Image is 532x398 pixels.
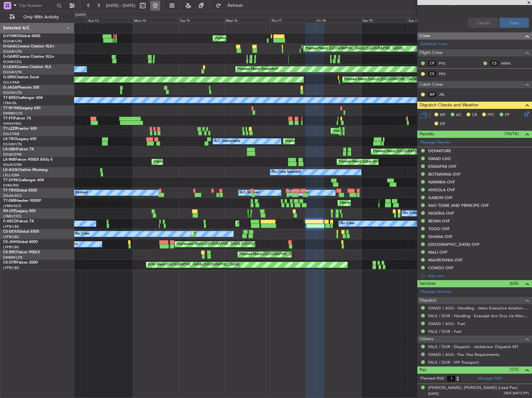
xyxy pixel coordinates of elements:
[510,366,519,373] span: (1/1)
[344,75,418,84] div: Planned Maint Oxford ([GEOGRAPHIC_DATA])
[428,179,455,185] div: NAMIBIA OVF
[419,297,437,304] span: Dispatch
[472,112,477,118] span: CR
[440,121,445,127] span: DP
[285,137,330,146] div: Unplanned Maint Dusseldorf
[428,250,448,255] div: MALI OVF
[504,391,529,396] span: 24DC36473 (PP)
[148,260,239,269] div: AOG Maint [GEOGRAPHIC_DATA]-[GEOGRAPHIC_DATA]
[3,70,22,75] a: EGGW/LTN
[427,91,437,98] div: ISP
[428,226,450,231] div: TOGO OVF
[3,235,19,239] a: LFPB/LBG
[3,230,18,234] span: CS-DOU
[3,65,51,69] a: G-LEAXCessna Citation XLS
[3,86,39,90] a: G-JAGAPhenom 300
[428,148,451,153] div: DEPARTURE
[3,75,15,79] span: G-SIRS
[427,70,437,77] div: CS
[3,106,41,110] a: T7-N1960Legacy 650
[3,250,17,254] span: CS-RRC
[3,168,17,172] span: LX-AOA
[3,214,21,219] a: LFMD/CEQ
[428,211,454,216] div: NIGERIA OVF
[3,132,19,136] a: EGLF/FAB
[176,240,279,249] div: Unplanned Maint [GEOGRAPHIC_DATA] ([GEOGRAPHIC_DATA])
[3,178,17,182] span: T7-DYN
[427,60,437,67] div: CP
[419,280,436,287] span: Services
[419,366,426,374] span: Pax
[3,163,22,167] a: EDLW/DTM
[3,193,22,198] a: DGAA/ACC
[428,195,453,200] div: GABON OVF
[428,265,453,270] div: CONGO OVF
[239,250,338,259] div: Planned Maint [GEOGRAPHIC_DATA] ([GEOGRAPHIC_DATA])
[3,55,55,59] a: G-GARECessna Citation XLS+
[340,219,355,228] div: No Crew
[440,112,446,118] span: MF
[3,250,40,254] a: CS-RRCFalcon 900LX
[3,137,36,141] a: LX-TROLegacy 650
[3,220,17,223] span: F-HECD
[3,189,37,192] a: T7-TRXGlobal 6500
[428,234,453,239] div: GHANA OVF
[420,41,448,47] a: Schedule Crew
[106,3,135,8] span: [DATE] - [DATE]
[428,305,529,311] a: GMAD / AGA - Handling - Jetex Executive Aviation Morocco GMAD / AGA
[420,139,451,146] a: Manage Permits
[428,172,461,177] div: BOTSWANA OVF
[428,218,450,224] div: BENIN OVF
[428,360,479,365] a: FALE / DUR - VIP Transport
[419,81,443,88] span: Cabin Crew
[270,17,316,23] div: Thu 17
[3,101,17,105] a: LTBA/ISL
[3,96,16,100] span: T7-BRE
[179,17,224,23] div: Tue 15
[3,121,22,126] a: VHHH/HKG
[419,32,430,40] span: Crew
[428,321,465,326] a: GMAD / AGA - Fuel
[272,167,301,177] div: No Crew Sabadell
[333,126,435,136] div: Unplanned Maint [GEOGRAPHIC_DATA] ([GEOGRAPHIC_DATA])
[214,137,240,146] div: A/C Unavailable
[428,329,461,334] a: FALE / DUR - Fuel
[213,1,250,11] button: Refresh
[3,209,16,213] span: 9H-LPZ
[505,130,519,137] span: (16/16)
[419,102,479,109] span: Dispatch Checks and Weather
[3,224,19,229] a: LFPB/LBG
[3,199,15,203] span: T7-EMI
[3,34,40,38] a: G-FOMOGlobal 6000
[420,289,452,295] a: Manage Services
[3,148,34,151] a: LX-GBHFalcon 7X
[428,203,489,208] div: SAO TOME AND PRINCIPE OVF
[3,111,22,116] a: DNMM/LOS
[3,90,22,95] a: EGGW/LTN
[428,156,451,161] div: GMAD LDG
[3,173,19,177] a: LELL/QSA
[3,75,39,79] a: G-SIRSCitation Excel
[3,45,55,48] a: G-GAALCessna Citation XLS+
[456,112,462,118] span: AC
[439,92,453,97] a: JRL
[510,280,519,287] span: (6/6)
[305,44,403,53] div: Planned Maint [GEOGRAPHIC_DATA] ([GEOGRAPHIC_DATA])
[316,17,362,23] div: Fri 18
[3,245,19,250] a: LFPB/LBG
[428,313,529,318] a: FALE / DUR - Handling - Execujet Avn Svcs via Menzies Aviation FALE / DUR
[373,147,471,156] div: Planned Maint [GEOGRAPHIC_DATA] ([GEOGRAPHIC_DATA])
[428,385,518,391] div: [PERSON_NAME], [PERSON_NAME] (Lead Pax)
[3,209,36,213] a: 9H-LPZLegacy 500
[428,242,480,247] div: [GEOGRAPHIC_DATA] OVF
[3,49,22,54] a: EGGW/LTN
[240,188,260,197] div: A/C Booked
[224,17,270,23] div: Wed 16
[3,86,17,90] span: G-JAGA
[3,106,21,110] span: T7-N1960
[428,257,463,263] div: MAURITANIA OVF
[75,12,86,18] div: [DATE]
[487,112,495,118] span: FFC
[68,188,88,197] div: A/C Booked
[237,219,335,228] div: Planned Maint [GEOGRAPHIC_DATA] ([GEOGRAPHIC_DATA])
